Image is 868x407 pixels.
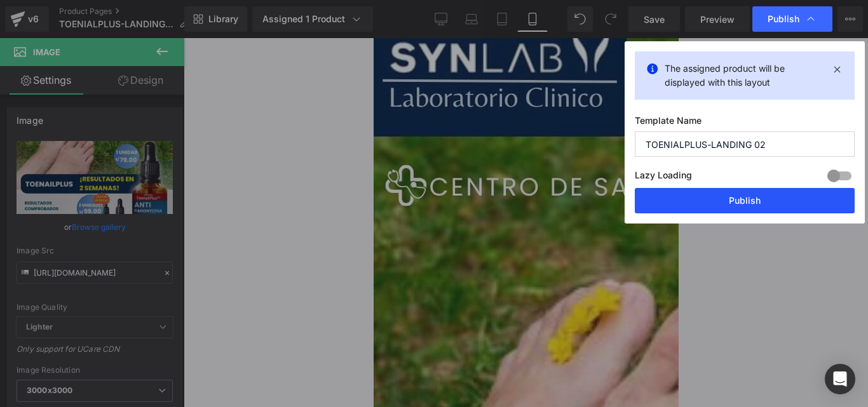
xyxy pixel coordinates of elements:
label: Lazy Loading [635,167,692,188]
p: The assigned product will be displayed with this layout [665,62,825,90]
span: Publish [768,13,799,25]
button: Publish [635,188,855,213]
div: Open Intercom Messenger [825,364,855,394]
label: Template Name [635,115,855,131]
